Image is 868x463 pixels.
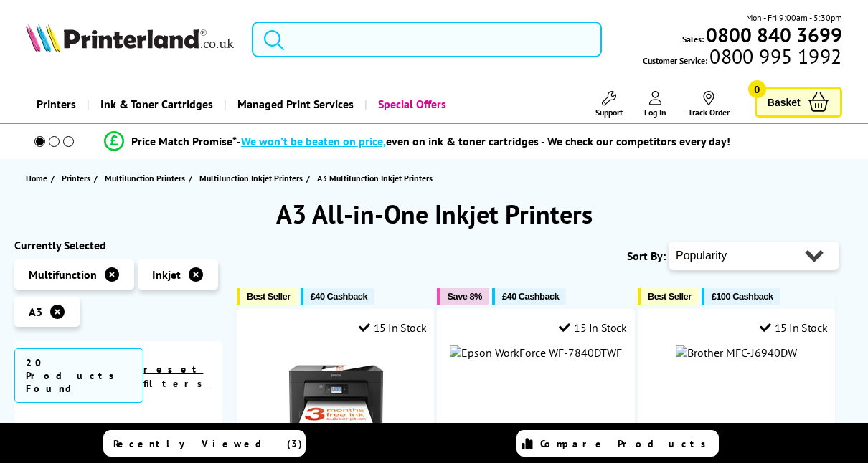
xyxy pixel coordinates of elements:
a: Ink & Toner Cartridges [87,86,224,123]
img: Brother MFC-J6940DW [676,345,797,360]
a: Recently Viewed (3) [103,430,306,457]
span: Basket [768,92,801,112]
div: Currently Selected [14,238,222,252]
span: Customer Service: [643,49,841,67]
span: Save 8% [447,291,481,302]
span: 20 Products Found [14,348,143,403]
button: £100 Cashback [702,288,780,305]
a: Log In [644,91,666,118]
span: £100 Cashback [712,291,773,302]
span: Recently Viewed (3) [113,437,303,450]
img: Epson WorkForce WF-7830DTWF [282,345,390,453]
a: Printers [26,86,87,123]
span: Printers [62,171,90,186]
button: £40 Cashback [301,288,374,305]
span: Best Seller [247,291,291,302]
span: £40 Cashback [502,291,559,302]
button: Save 8% [437,288,489,305]
button: Best Seller [237,288,298,305]
div: 15 In Stock [559,320,626,335]
span: Inkjet [152,267,181,282]
a: reset filters [143,363,210,390]
a: Compare Products [516,430,719,457]
span: Best Seller [648,291,692,302]
span: Log In [644,107,666,118]
a: Multifunction Inkjet Printers [199,171,306,186]
h1: A3 All-in-One Inkjet Printers [14,197,854,231]
a: Support [595,91,623,118]
span: Multifunction [29,267,97,282]
span: Price Match Promise* [131,134,237,148]
span: Sort By: [627,249,666,263]
a: Basket 0 [755,87,842,118]
a: Track Order [688,91,730,118]
img: Printerland Logo [26,23,234,52]
span: Compare Products [540,437,714,450]
div: 15 In Stock [359,320,426,335]
span: Multifunction Inkjet Printers [199,171,303,186]
a: Managed Print Services [224,86,364,123]
span: £40 Cashback [311,291,367,302]
a: Home [26,171,51,186]
a: Special Offers [364,86,457,123]
span: Sales: [682,32,704,46]
img: Epson WorkForce WF-7840DTWF [450,345,622,360]
li: modal_Promise [7,129,826,154]
span: We won’t be beaten on price, [241,134,386,148]
b: 0800 840 3699 [706,22,842,48]
span: Support [595,107,623,118]
span: Mon - Fri 9:00am - 5:30pm [746,11,842,24]
button: £40 Cashback [492,288,566,305]
a: 0800 840 3699 [704,28,842,42]
a: Printers [62,171,94,186]
a: Printerland Logo [26,23,234,55]
a: Multifunction Printers [105,171,189,186]
button: Best Seller [638,288,699,305]
span: Ink & Toner Cartridges [100,86,213,123]
span: Multifunction Printers [105,171,185,186]
span: A3 Multifunction Inkjet Printers [317,173,433,183]
span: A3 [29,305,42,319]
div: 15 In Stock [760,320,827,335]
span: 0 [748,80,766,98]
div: - even on ink & toner cartridges - We check our competitors every day! [237,134,730,148]
span: 0800 995 1992 [707,49,841,63]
